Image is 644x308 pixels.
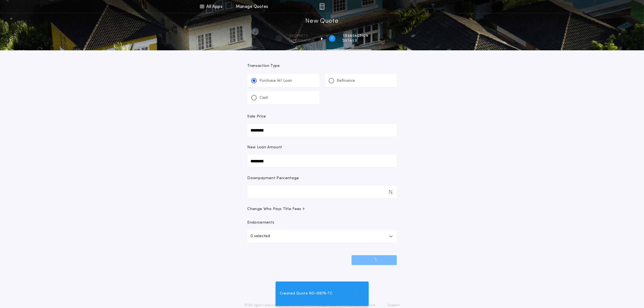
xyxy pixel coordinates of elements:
[247,230,397,243] button: 0 selected
[251,233,270,240] p: 0 selected
[343,34,369,38] span: Transaction
[247,155,397,168] input: New Loan Amount
[247,207,306,212] span: Change Who Pays Title Fees
[423,4,443,9] img: vs-icon
[247,207,397,212] button: Change Who Pays Title Fees
[337,78,355,84] p: Refinance
[247,185,397,198] input: Downpayment Percentage
[319,3,325,10] img: img
[290,34,315,38] span: Property
[247,114,266,119] p: Sale Price
[343,39,369,43] span: details
[305,17,338,26] h1: New Quote
[247,145,282,150] p: New Loan Amount
[260,78,292,84] p: Purchase W/ Loan
[290,39,315,43] span: information
[280,291,333,297] span: Created Quote ND-10678-TC
[247,220,397,225] p: Endorsements
[247,124,397,137] input: Sale Price
[247,63,397,69] p: Transaction Type
[247,176,299,181] p: Downpayment Percentage
[260,95,269,101] p: Cash
[331,36,333,41] h2: 2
